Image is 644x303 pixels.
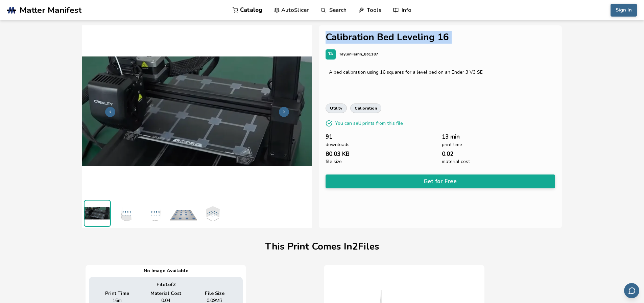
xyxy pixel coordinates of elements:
[89,268,243,274] div: No Image Available
[170,200,197,227] img: 1_Print_Preview
[611,4,637,17] button: Sign In
[150,291,181,296] span: Material Cost
[442,159,470,164] span: material cost
[326,151,350,157] span: 80.03 KB
[329,70,552,75] div: A bed calibration using 16 squares for a level bed on an Ender 3 V3 SE
[20,5,81,15] span: Matter Manifest
[113,200,140,227] img: 1_3D_Dimensions
[326,159,342,164] span: file size
[350,103,381,113] a: calibration
[339,51,378,58] p: TaylorHerrin_861187
[205,291,224,296] span: File Size
[326,174,555,188] button: Get for Free
[442,151,453,157] span: 0.02
[326,32,555,43] h1: Calibration Bed Leveling 16
[442,142,462,147] span: print time
[141,200,168,227] img: 1_3D_Dimensions
[199,200,226,227] img: 1_3D_Dimensions
[326,134,332,140] span: 91
[265,241,379,252] h1: This Print Comes In 2 File s
[335,120,403,127] p: You can sell prints from this file
[105,291,129,296] span: Print Time
[326,142,350,147] span: downloads
[326,103,347,113] a: utility
[328,52,333,56] span: TA
[624,283,639,298] button: Send feedback via email
[442,134,460,140] span: 13 min
[94,282,238,287] div: File 1 of 2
